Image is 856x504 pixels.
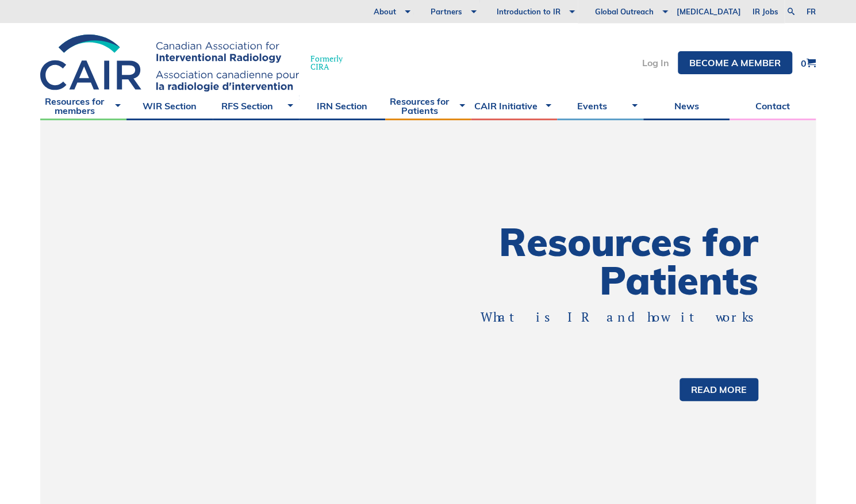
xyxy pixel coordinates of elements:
a: FormerlyCIRA [40,35,354,91]
a: IRN Section [299,91,385,120]
a: Events [557,91,643,120]
a: News [643,91,730,120]
p: What is IR and how it works [469,308,759,326]
span: Formerly CIRA [310,55,343,71]
a: Read more [680,378,758,401]
h1: Resources for Patients [428,223,759,300]
a: CAIR Initiative [471,91,557,120]
a: Contact [730,91,816,120]
img: CIRA [40,35,299,91]
a: 0 [801,58,816,68]
a: RFS Section [213,91,299,120]
a: fr [807,8,816,16]
a: Log In [642,58,669,67]
a: Resources for Patients [385,91,471,120]
a: WIR Section [126,91,213,120]
a: Resources for members [40,91,126,120]
a: Become a member [678,51,792,74]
